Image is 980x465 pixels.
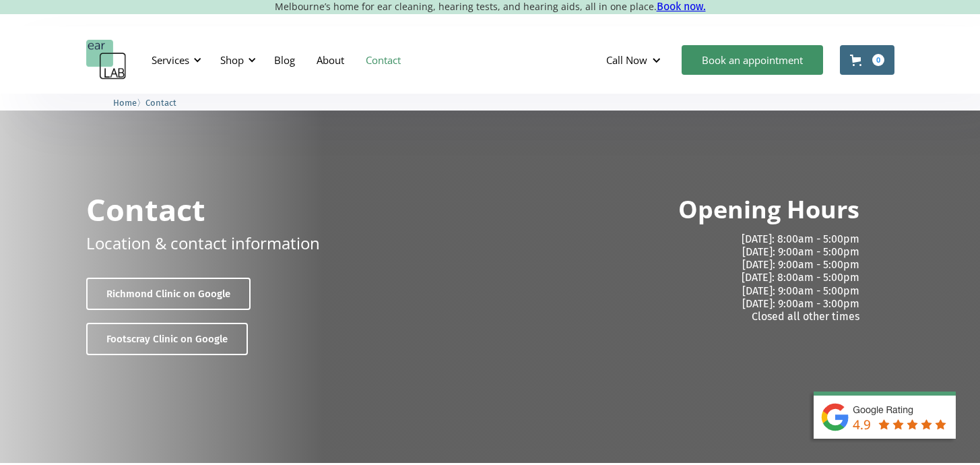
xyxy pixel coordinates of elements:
[263,40,306,80] a: Blog
[678,194,859,226] h2: Opening Hours
[113,98,137,108] span: Home
[682,45,823,75] a: Book an appointment
[595,40,675,80] div: Call Now
[143,40,205,80] div: Services
[113,96,137,108] a: Home
[840,45,894,75] a: Open cart
[501,232,859,323] p: [DATE]: 8:00am - 5:00pm [DATE]: 9:00am - 5:00pm [DATE]: 9:00am - 5:00pm [DATE]: 8:00am - 5:00pm [...
[872,54,884,66] div: 0
[145,98,176,108] span: Contact
[152,53,189,67] div: Services
[355,40,412,80] a: Contact
[86,194,205,224] h1: Contact
[86,40,127,80] a: home
[606,53,647,67] div: Call Now
[220,53,244,67] div: Shop
[212,40,260,80] div: Shop
[86,323,248,355] a: Footscray Clinic on Google
[86,231,320,255] p: Location & contact information
[86,278,251,310] a: Richmond Clinic on Google
[306,40,355,80] a: About
[113,96,145,110] li: 〉
[145,96,176,108] a: Contact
